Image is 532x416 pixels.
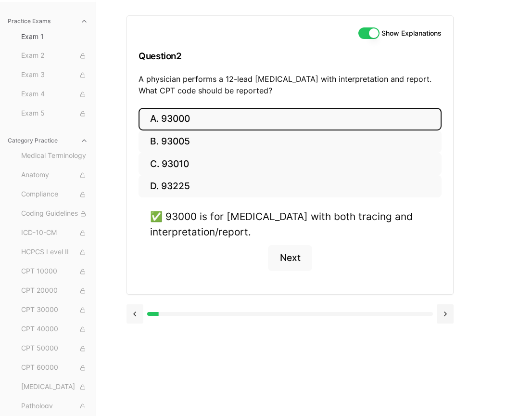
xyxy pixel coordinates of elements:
label: Show Explanations [381,30,442,37]
button: CPT 10000 [17,264,92,279]
span: Pathology [21,401,88,412]
button: Coding Guidelines [17,206,92,221]
button: Exam 3 [17,67,92,83]
button: CPT 40000 [17,322,92,337]
span: ICD-10-CM [21,228,88,238]
span: CPT 30000 [21,305,88,315]
button: B. 93005 [139,130,442,153]
button: Exam 5 [17,106,92,121]
span: Coding Guidelines [21,208,88,219]
button: D. 93225 [139,175,442,198]
span: Exam 3 [21,70,88,80]
span: CPT 60000 [21,363,88,373]
button: Practice Exams [4,13,92,29]
button: Compliance [17,187,92,202]
span: Medical Terminology [21,151,88,161]
p: A physician performs a 12-lead [MEDICAL_DATA] with interpretation and report. What CPT code shoul... [139,73,442,96]
button: CPT 30000 [17,302,92,318]
button: HCPCS Level II [17,245,92,260]
button: CPT 50000 [17,341,92,356]
div: ✅ 93000 is for [MEDICAL_DATA] with both tracing and interpretation/report. [150,209,430,239]
span: HCPCS Level II [21,247,88,258]
span: CPT 40000 [21,324,88,335]
button: ICD-10-CM [17,225,92,241]
button: Exam 2 [17,48,92,64]
span: Exam 5 [21,108,88,119]
span: Exam 4 [21,89,88,100]
button: C. 93010 [139,153,442,175]
span: CPT 50000 [21,343,88,354]
button: Category Practice [4,133,92,148]
button: Exam 1 [17,29,92,44]
span: Exam 2 [21,51,88,61]
button: Exam 4 [17,87,92,102]
span: CPT 20000 [21,286,88,296]
span: CPT 10000 [21,266,88,277]
button: A. 93000 [139,108,442,130]
button: [MEDICAL_DATA] [17,379,92,395]
button: Anatomy [17,168,92,183]
span: Compliance [21,189,88,200]
span: Exam 1 [21,32,88,41]
button: CPT 60000 [17,360,92,376]
button: Next [268,245,312,271]
button: Medical Terminology [17,148,92,164]
button: CPT 20000 [17,283,92,299]
span: [MEDICAL_DATA] [21,382,88,392]
span: Anatomy [21,170,88,181]
button: Pathology [17,399,92,414]
h3: Question 2 [139,42,442,70]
